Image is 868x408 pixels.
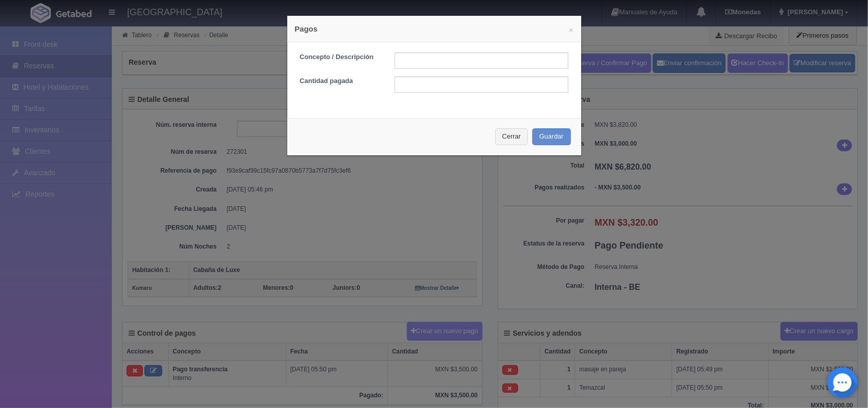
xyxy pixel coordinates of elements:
[295,23,574,34] h4: Pagos
[292,76,387,86] label: Cantidad pagada
[569,26,574,34] button: ×
[292,52,387,62] label: Concepto / Descripción
[495,128,528,145] button: Cerrar
[532,128,571,145] button: Guardar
